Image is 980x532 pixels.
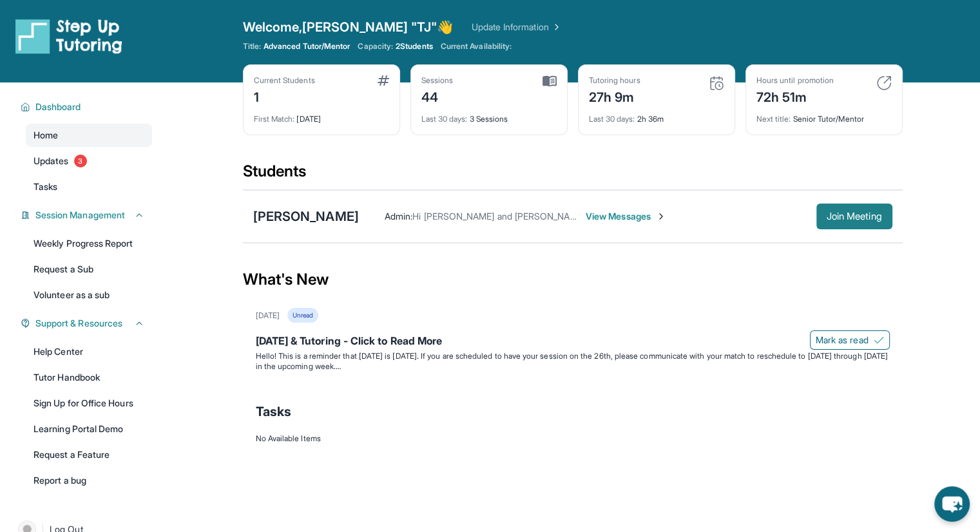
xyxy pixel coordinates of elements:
[589,114,635,124] span: Last 30 days :
[243,161,903,189] div: Students
[756,75,834,86] div: Hours until promotion
[243,41,261,52] span: Title:
[543,75,557,87] img: card
[254,86,315,106] div: 1
[26,258,152,281] a: Request a Sub
[816,334,869,347] span: Mark as read
[243,251,903,308] div: What's New
[26,149,152,173] a: Updates3
[26,340,152,363] a: Help Center
[256,403,291,421] span: Tasks
[396,41,433,52] span: 2 Students
[378,75,389,86] img: card
[589,86,640,106] div: 27h 9m
[816,204,892,229] button: Join Meeting
[421,106,557,124] div: 3 Sessions
[656,211,666,222] img: Chevron-Right
[26,175,152,198] a: Tasks
[441,41,512,52] span: Current Availability:
[876,75,892,91] img: card
[26,469,152,492] a: Report a bug
[586,210,666,223] span: View Messages
[254,75,315,86] div: Current Students
[26,443,152,466] a: Request a Feature
[26,392,152,415] a: Sign Up for Office Hours
[874,335,884,345] img: Mark as read
[35,209,125,222] span: Session Management
[26,232,152,255] a: Weekly Progress Report
[589,75,640,86] div: Tutoring hours
[35,100,81,113] span: Dashboard
[15,18,122,54] img: logo
[26,366,152,389] a: Tutor Handbook
[358,41,393,52] span: Capacity:
[756,86,834,106] div: 72h 51m
[256,351,890,372] p: Hello! This is a reminder that [DATE] is [DATE]. If you are scheduled to have your session on the...
[253,207,359,225] div: [PERSON_NAME]
[549,21,562,33] img: Chevron Right
[756,106,892,124] div: Senior Tutor/Mentor
[243,18,454,36] span: Welcome, [PERSON_NAME] "TJ" 👋
[34,180,57,193] span: Tasks
[30,209,144,222] button: Session Management
[30,317,144,330] button: Support & Resources
[254,106,389,124] div: [DATE]
[34,129,58,142] span: Home
[756,114,791,124] span: Next title :
[709,75,724,91] img: card
[26,124,152,147] a: Home
[385,211,412,222] span: Admin :
[934,486,970,522] button: chat-button
[35,317,122,330] span: Support & Resources
[256,333,890,351] div: [DATE] & Tutoring - Click to Read More
[254,114,295,124] span: First Match :
[256,433,890,444] div: No Available Items
[471,21,561,33] a: Update Information
[26,283,152,307] a: Volunteer as a sub
[30,100,144,113] button: Dashboard
[256,310,280,321] div: [DATE]
[589,106,724,124] div: 2h 36m
[26,417,152,441] a: Learning Portal Demo
[34,155,69,167] span: Updates
[264,41,350,52] span: Advanced Tutor/Mentor
[74,155,87,167] span: 3
[287,308,318,323] div: Unread
[421,75,454,86] div: Sessions
[421,86,454,106] div: 44
[421,114,468,124] span: Last 30 days :
[810,330,890,350] button: Mark as read
[827,213,882,220] span: Join Meeting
